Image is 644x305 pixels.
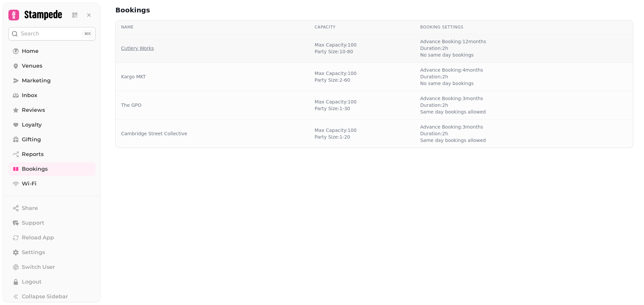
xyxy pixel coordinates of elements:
h2: Bookings [115,5,244,15]
span: Party Size: 1 - 30 [315,105,357,112]
button: Logout [8,275,96,289]
div: ⌘K [83,30,93,37]
p: Search [21,30,39,38]
a: Gifting [8,133,96,146]
a: Venues [8,59,96,73]
div: Name [121,24,304,30]
span: Duration: 2 h [420,130,486,137]
span: Share [22,204,38,212]
span: Advance Booking: 3 months [420,95,486,102]
a: Reports [8,148,96,161]
span: Same day bookings allowed [420,108,486,115]
span: Wi-Fi [22,180,37,188]
span: Reports [22,150,44,158]
button: Reload App [8,231,96,244]
span: Switch User [22,263,55,271]
span: Max Capacity: 100 [315,127,357,134]
button: Share [8,202,96,215]
span: Logout [22,278,42,286]
span: Advance Booking: 12 months [420,38,486,45]
span: Advance Booking: 4 months [420,67,483,73]
a: Bookings [8,162,96,176]
a: Home [8,45,96,58]
span: Loyalty [22,121,42,129]
span: Advance Booking: 3 months [420,124,486,130]
span: Same day bookings allowed [420,137,486,144]
a: Cutlery Works [121,45,154,52]
a: Wi-Fi [8,177,96,190]
span: No same day bookings [420,80,483,87]
button: Support [8,216,96,230]
span: Party Size: 10 - 80 [315,48,357,55]
button: Collapse Sidebar [8,290,96,303]
span: Duration: 2 h [420,73,483,80]
span: Max Capacity: 100 [315,98,357,105]
span: Collapse Sidebar [22,293,68,301]
span: Duration: 2 h [420,102,486,108]
button: Switch User [8,260,96,274]
a: Reviews [8,103,96,117]
span: Max Capacity: 100 [315,42,357,48]
span: Home [22,47,39,55]
span: Settings [22,248,45,256]
span: Reviews [22,106,45,114]
span: Venues [22,62,42,70]
a: The GPO [121,102,142,108]
a: Inbox [8,89,96,102]
a: Kargo MKT [121,73,146,80]
span: Inbox [22,91,37,99]
span: Party Size: 2 - 60 [315,77,357,83]
span: Party Size: 1 - 20 [315,134,357,140]
span: Max Capacity: 100 [315,70,357,77]
a: Cambridge Street Collective [121,130,187,137]
span: No same day bookings [420,52,486,58]
a: Loyalty [8,118,96,132]
a: Marketing [8,74,96,87]
span: Support [22,219,44,227]
span: Bookings [22,165,48,173]
a: Settings [8,246,96,259]
span: Reload App [22,234,54,242]
span: Gifting [22,136,41,144]
span: Duration: 2 h [420,45,486,52]
div: Capacity [315,24,410,30]
button: Search⌘K [8,27,96,41]
span: Marketing [22,77,51,85]
div: Booking Settings [420,24,563,30]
